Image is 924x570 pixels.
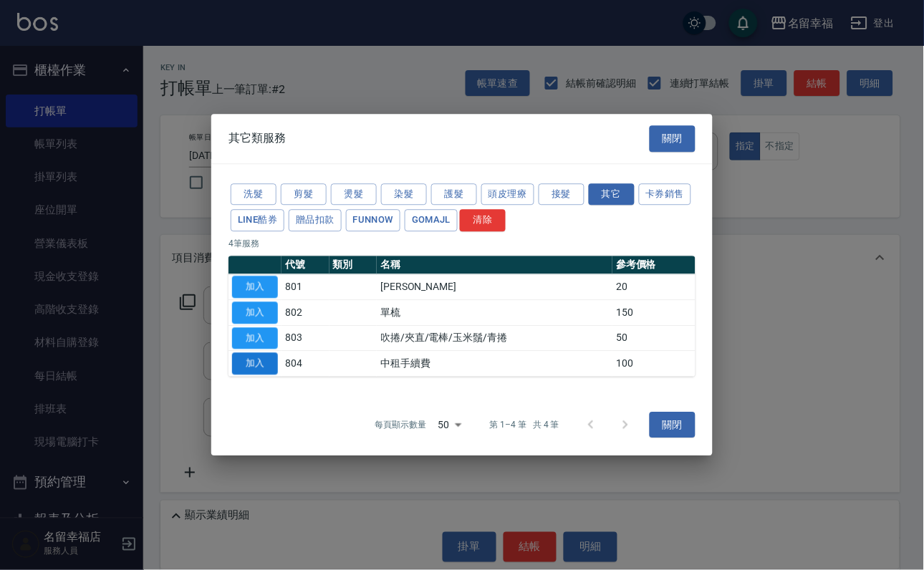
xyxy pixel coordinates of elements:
th: 參考價格 [612,256,696,274]
td: [PERSON_NAME] [377,274,612,300]
button: FUNNOW [346,210,400,232]
td: 150 [612,300,696,326]
button: 其它 [589,183,635,206]
div: 50 [433,405,467,444]
button: 贈品扣款 [289,210,342,232]
td: 單梳 [377,300,612,326]
button: 關閉 [650,125,696,152]
button: 清除 [460,210,506,232]
button: 加入 [232,353,278,375]
th: 代號 [281,256,329,274]
button: 加入 [232,327,278,349]
span: 其它類服務 [228,132,286,146]
td: 吹捲/夾直/電棒/玉米鬚/青捲 [377,325,612,351]
button: 護髮 [431,183,477,206]
button: 剪髮 [281,183,327,206]
td: 100 [612,351,696,377]
th: 類別 [329,256,377,274]
td: 20 [612,274,696,300]
button: 接髮 [539,183,584,206]
p: 第 1–4 筆 共 4 筆 [490,419,559,432]
td: 804 [281,351,329,377]
td: 中租手續費 [377,351,612,377]
td: 50 [612,325,696,351]
td: 802 [281,300,329,326]
button: 關閉 [650,412,696,438]
button: 卡券銷售 [639,183,692,206]
button: 燙髮 [331,183,377,206]
button: 加入 [232,276,278,298]
button: GOMAJL [405,210,458,232]
td: 803 [281,325,329,351]
th: 名稱 [377,256,612,274]
button: 染髮 [381,183,427,206]
button: 加入 [232,301,278,324]
p: 4 筆服務 [228,237,696,250]
td: 801 [281,274,329,300]
button: 洗髮 [231,183,276,206]
p: 每頁顯示數量 [375,419,427,432]
button: 頭皮理療 [481,183,534,206]
button: LINE酷券 [231,210,284,232]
